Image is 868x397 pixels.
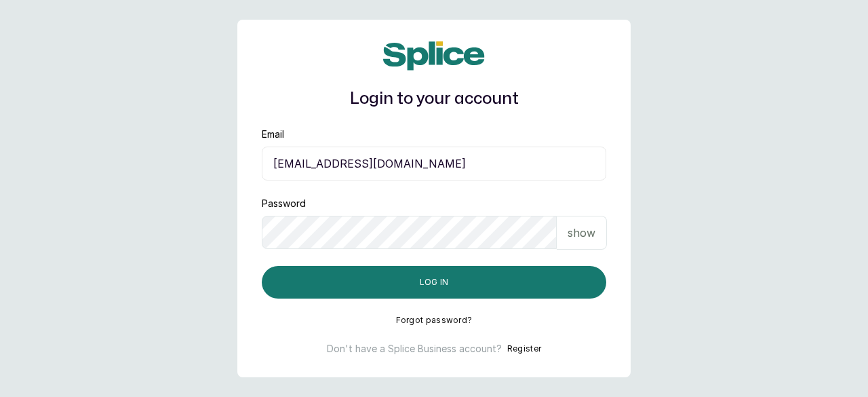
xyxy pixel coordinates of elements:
p: show [568,225,595,241]
label: Email [262,128,284,141]
input: email@acme.com [262,147,606,181]
button: Register [507,342,541,356]
h1: Login to your account [262,87,606,111]
label: Password [262,197,306,210]
button: Forgot password? [396,315,473,326]
p: Don't have a Splice Business account? [327,342,502,356]
button: Log in [262,266,606,299]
